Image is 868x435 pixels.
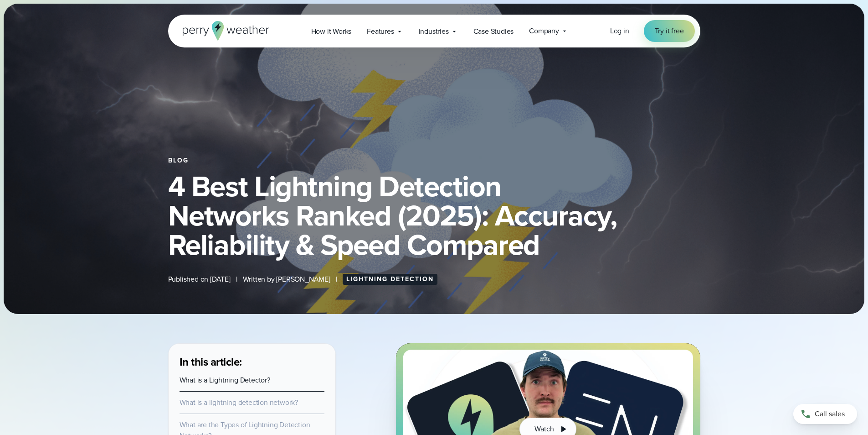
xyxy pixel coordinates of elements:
[311,26,352,37] span: How it Works
[466,22,522,41] a: Case Studies
[534,424,554,435] span: Watch
[243,274,330,285] span: Written by [PERSON_NAME]
[180,375,270,385] a: What is a Lightning Detector?
[180,355,324,369] h3: In this article:
[336,274,337,285] span: |
[610,26,629,37] a: Log in
[473,26,514,37] span: Case Studies
[529,26,559,37] span: Company
[815,409,845,419] span: Call sales
[168,172,700,259] h1: 4 Best Lightning Detection Networks Ranked (2025): Accuracy, Reliability & Speed Compared
[343,274,437,285] a: Lightning Detection
[180,397,298,408] a: What is a lightning detection network?
[610,26,629,36] span: Log in
[303,22,360,41] a: How it Works
[793,404,857,424] a: Call sales
[168,157,700,164] div: Blog
[419,26,449,37] span: Industries
[168,274,231,285] span: Published on [DATE]
[236,274,237,285] span: |
[644,20,695,42] a: Try it free
[655,26,684,37] span: Try it free
[367,26,394,37] span: Features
